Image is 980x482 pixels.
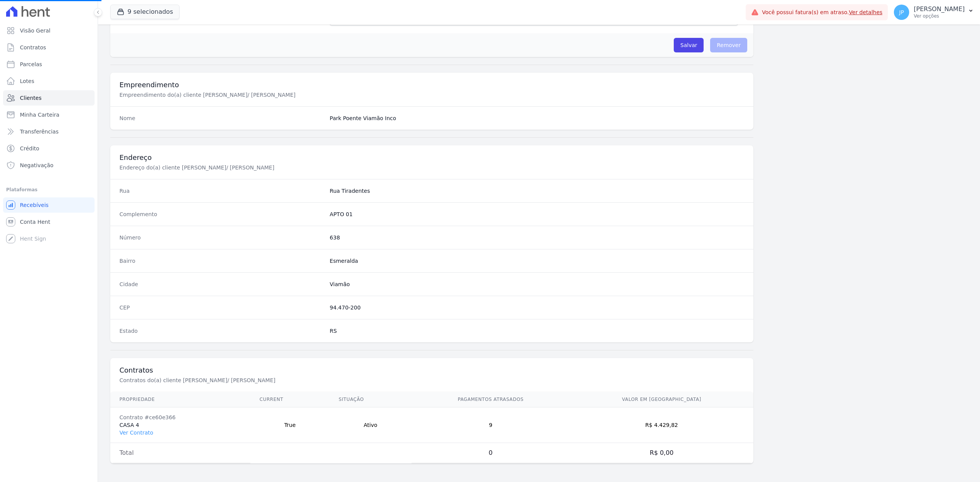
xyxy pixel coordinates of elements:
[119,414,241,421] div: Contrato #ce60e366
[3,197,95,213] a: Recebíveis
[330,234,744,241] dd: 638
[330,407,412,443] td: Ativo
[3,124,95,139] a: Transferências
[3,214,95,230] a: Conta Hent
[3,23,95,38] a: Visão Geral
[914,13,965,19] p: Ver opções
[119,187,323,195] dt: Rua
[412,392,570,407] th: Pagamentos Atrasados
[330,304,744,311] dd: 94.470-200
[570,443,753,463] td: R$ 0,00
[20,201,49,209] span: Recebíveis
[899,10,904,15] span: JP
[3,40,95,55] a: Contratos
[110,392,250,407] th: Propriedade
[20,218,50,226] span: Conta Hent
[710,38,747,52] span: Remover
[119,430,153,436] a: Ver Contrato
[570,392,753,407] th: Valor em [GEOGRAPHIC_DATA]
[119,376,377,384] p: Contratos do(a) cliente [PERSON_NAME]/ [PERSON_NAME]
[330,257,744,265] dd: Esmeralda
[3,90,95,106] a: Clientes
[20,145,39,152] span: Crédito
[3,158,95,173] a: Negativação
[20,111,59,119] span: Minha Carteira
[250,392,330,407] th: Current
[110,5,180,19] button: 9 selecionados
[119,210,323,218] dt: Complemento
[412,407,570,443] td: 9
[20,27,51,34] span: Visão Geral
[330,210,744,218] dd: APTO 01
[119,234,323,241] dt: Número
[888,2,980,23] button: JP [PERSON_NAME] Ver opções
[20,161,54,169] span: Negativação
[412,443,570,463] td: 0
[119,327,323,335] dt: Estado
[20,77,34,85] span: Lotes
[119,257,323,265] dt: Bairro
[119,153,744,162] h3: Endereço
[119,280,323,288] dt: Cidade
[119,80,744,90] h3: Empreendimento
[3,57,95,72] a: Parcelas
[570,407,753,443] td: R$ 4.429,82
[119,164,377,171] p: Endereço do(a) cliente [PERSON_NAME]/ [PERSON_NAME]
[110,443,250,463] td: Total
[119,91,377,99] p: Empreendimento do(a) cliente [PERSON_NAME]/ [PERSON_NAME]
[330,187,744,195] dd: Rua Tiradentes
[330,114,744,122] dd: Park Poente Viamão Inco
[6,185,91,194] div: Plataformas
[914,5,965,13] p: [PERSON_NAME]
[119,114,323,122] dt: Nome
[3,107,95,122] a: Minha Carteira
[674,38,704,52] input: Salvar
[20,128,59,135] span: Transferências
[849,9,883,15] a: Ver detalhes
[119,304,323,311] dt: CEP
[762,8,882,16] span: Você possui fatura(s) em atraso.
[20,94,41,102] span: Clientes
[250,407,330,443] td: True
[330,392,412,407] th: Situação
[110,407,250,443] td: CASA 4
[3,141,95,156] a: Crédito
[3,73,95,89] a: Lotes
[20,60,42,68] span: Parcelas
[330,280,744,288] dd: Viamão
[20,44,46,51] span: Contratos
[119,366,744,375] h3: Contratos
[330,327,744,335] dd: RS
